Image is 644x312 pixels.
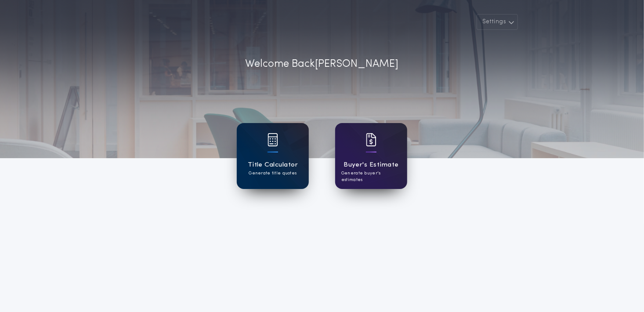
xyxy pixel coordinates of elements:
[335,123,407,189] a: card iconBuyer's EstimateGenerate buyer's estimates
[344,160,398,170] h1: Buyer's Estimate
[249,170,297,177] p: Generate title quotes
[341,170,401,183] p: Generate buyer's estimates
[237,123,309,189] a: card iconTitle CalculatorGenerate title quotes
[248,160,298,170] h1: Title Calculator
[268,133,278,146] img: card icon
[246,56,399,72] p: Welcome Back [PERSON_NAME]
[366,133,376,146] img: card icon
[477,14,518,30] button: Settings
